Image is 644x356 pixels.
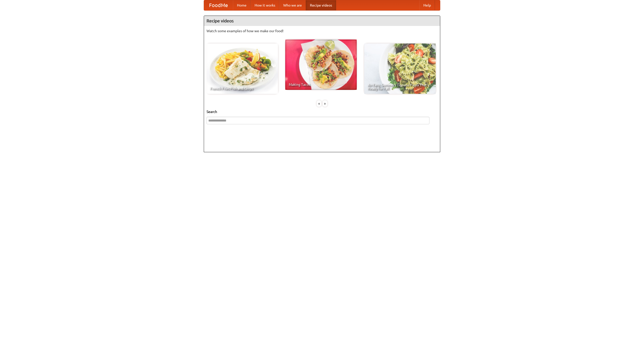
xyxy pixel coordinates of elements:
[204,16,440,26] h4: Recipe videos
[419,0,435,10] a: Help
[285,39,357,90] a: Making Tacos
[204,0,233,10] a: FoodMe
[323,100,327,107] div: »
[368,83,432,90] span: An Easy, Summery Tomato Pasta That's Ready for Fall
[251,0,279,10] a: How it works
[306,0,336,10] a: Recipe videos
[364,44,436,94] a: An Easy, Summery Tomato Pasta That's Ready for Fall
[317,100,321,107] div: «
[289,83,353,86] span: Making Tacos
[207,44,278,94] a: French Fries Fish and Chips
[207,28,437,33] p: Watch some examples of how we make our food!
[207,109,437,114] h5: Search
[279,0,306,10] a: Who we are
[233,0,251,10] a: Home
[210,87,274,90] span: French Fries Fish and Chips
